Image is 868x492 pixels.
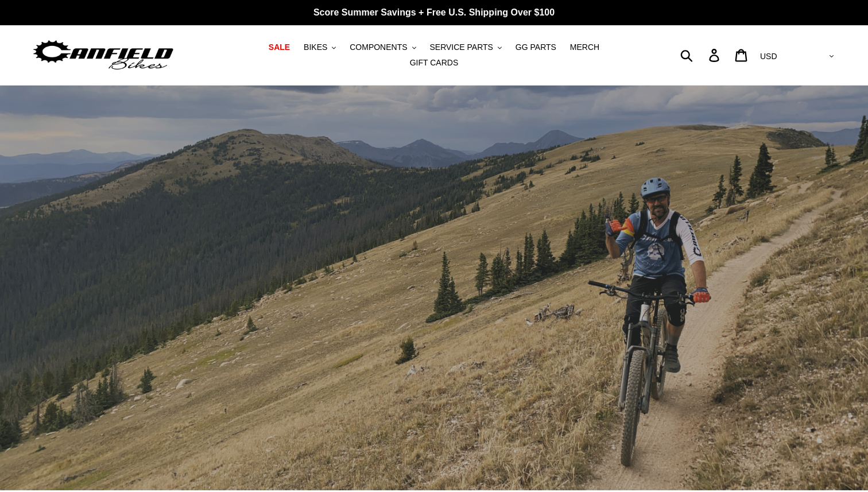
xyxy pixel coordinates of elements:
[564,40,605,55] a: MERCH
[269,42,290,52] span: SALE
[429,42,493,52] span: SERVICE PARTS
[570,42,599,52] span: MERCH
[516,42,556,52] span: GG PARTS
[304,42,327,52] span: BIKES
[350,42,407,52] span: COMPONENTS
[263,40,296,55] a: SALE
[298,40,342,55] button: BIKES
[687,42,716,68] input: Search
[344,40,421,55] button: COMPONENTS
[510,40,562,55] a: GG PARTS
[32,37,175,73] img: Canfield Bikes
[410,58,459,68] span: GIFT CARDS
[404,55,464,71] a: GIFT CARDS
[424,40,507,55] button: SERVICE PARTS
